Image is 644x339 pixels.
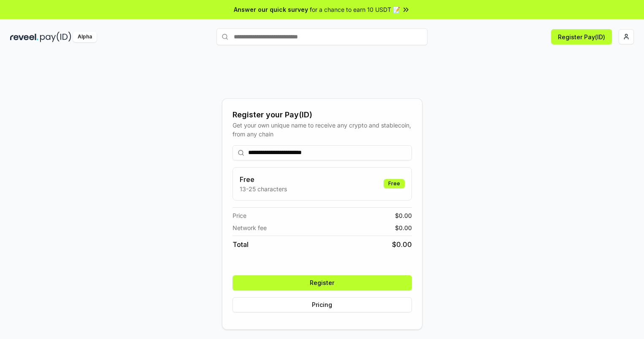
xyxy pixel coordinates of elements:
[240,184,287,193] p: 13-25 characters
[233,211,246,220] span: Price
[73,32,97,42] div: Alpha
[40,32,71,42] img: pay_id
[395,211,412,220] span: $ 0.00
[233,121,412,138] div: Get your own unique name to receive any crypto and stablecoin, from any chain
[392,239,412,250] span: $ 0.00
[233,109,412,121] div: Register your Pay(ID)
[551,29,612,44] button: Register Pay(ID)
[10,32,38,42] img: reveel_dark
[234,5,308,14] span: Answer our quick survey
[240,174,287,184] h3: Free
[233,297,412,312] button: Pricing
[233,223,267,232] span: Network fee
[384,179,405,188] div: Free
[233,239,249,250] span: Total
[233,275,412,290] button: Register
[310,5,400,14] span: for a chance to earn 10 USDT 📝
[395,223,412,232] span: $ 0.00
